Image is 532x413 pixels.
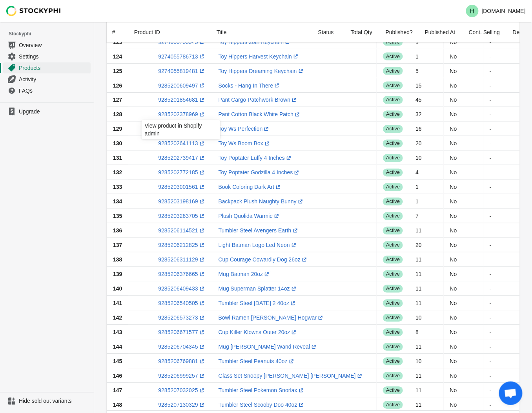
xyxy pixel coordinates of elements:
[409,223,443,238] td: 11
[19,87,89,95] span: FAQs
[3,39,91,51] a: Overview
[409,383,443,398] td: 11
[113,402,122,408] span: 148
[490,330,491,335] small: -
[444,151,483,165] td: No
[312,22,344,42] div: Status
[383,227,403,235] span: active
[219,329,298,336] a: Cup Killer Klowns Outer 20oz(opens a new window)
[113,358,122,365] span: 145
[158,402,206,408] a: 9285207130329(opens a new window)
[344,22,379,42] div: Total Qty
[219,170,301,176] a: Toy Poptater Godzilla 4 Inches(opens a new window)
[219,155,293,161] a: Toy Poptater Luffy 4 Inches(opens a new window)
[3,51,91,62] a: Settings
[409,165,443,180] td: 4
[19,64,89,72] span: Products
[219,111,301,118] a: Pant Cotton Black White Patch(opens a new window)
[113,39,122,45] span: 123
[219,373,364,379] a: Glass Set Snoopy [PERSON_NAME] [PERSON_NAME](opens a new window)
[490,97,491,102] small: -
[219,199,304,205] a: Backpack Plush Naughty Bunny(opens a new window)
[158,141,206,147] a: 9285202641113(opens a new window)
[490,272,491,277] small: -
[444,223,483,238] td: No
[3,396,91,407] a: Hide sold out variants
[158,300,206,307] a: 9285206540505(opens a new window)
[113,271,122,278] span: 139
[383,154,403,162] span: active
[19,53,89,60] span: Settings
[490,228,491,233] small: -
[383,270,403,278] span: active
[490,141,491,146] small: -
[113,184,122,190] span: 133
[444,136,483,151] td: No
[158,286,206,292] a: 9285206409433(opens a new window)
[444,194,483,209] td: No
[444,122,483,136] td: No
[444,93,483,107] td: No
[444,107,483,122] td: No
[383,67,403,75] span: active
[383,111,403,119] span: active
[9,30,94,38] span: Stockyphi
[490,257,491,262] small: -
[113,242,122,249] span: 137
[158,358,206,365] a: 9285206769881(opens a new window)
[444,209,483,223] td: No
[158,155,206,161] a: 9285202739417(opens a new window)
[444,369,483,383] td: No
[409,311,443,325] td: 10
[409,281,443,296] td: 11
[383,256,403,264] span: active
[158,97,206,103] a: 9285201854681(opens a new window)
[383,329,403,336] span: active
[490,214,491,219] small: -
[158,68,206,74] a: 9274055819481(opens a new window)
[444,340,483,354] td: No
[383,53,403,60] span: active
[158,82,206,89] a: 9285200609497(opens a new window)
[409,340,443,354] td: 11
[219,271,271,278] a: Mug Batman 20oz(opens a new window)
[219,315,325,321] a: Bowl Ramen [PERSON_NAME] Hogwar(opens a new window)
[409,180,443,194] td: 1
[409,151,443,165] td: 10
[113,126,122,132] span: 129
[383,285,403,293] span: active
[113,257,122,263] span: 138
[444,398,483,412] td: No
[158,184,206,190] a: 9285203001561(opens a new window)
[444,49,483,64] td: No
[409,238,443,252] td: 20
[490,315,491,320] small: -
[158,228,206,234] a: 9285206114521(opens a new window)
[113,199,122,205] span: 134
[158,111,206,118] a: 9285202378969(opens a new window)
[219,39,292,45] a: Toy Hippers 20th Keychain(opens a new window)
[219,242,298,249] a: Light Batman Logo Led Neon(opens a new window)
[383,96,403,104] span: active
[6,6,61,16] img: Stockyphi
[409,296,443,311] td: 11
[219,53,300,60] a: Toy Hippers Harvest Keychain(opens a new window)
[219,97,299,103] a: Pant Cargo Patchwork Brown(opens a new window)
[444,78,483,93] td: No
[219,257,308,263] a: Cup Courage Cowardly Dog 26oz(opens a new window)
[490,83,491,88] small: -
[113,286,122,292] span: 140
[219,402,305,408] a: Tumbler Steel Scooby Doo 40oz(opens a new window)
[490,388,491,393] small: -
[409,78,443,93] td: 15
[219,141,271,147] a: Toy Ws Boom Box(opens a new window)
[113,387,122,394] span: 147
[158,53,206,60] a: 9274055786713(opens a new window)
[19,41,89,49] span: Overview
[219,358,295,365] a: Tumbler Steel Peanuts 40oz(opens a new window)
[19,108,89,115] span: Upgrade
[444,64,483,78] td: No
[383,169,403,177] span: active
[219,387,305,394] a: Tumbler Steel Pokemon Snorlax(opens a new window)
[444,296,483,311] td: No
